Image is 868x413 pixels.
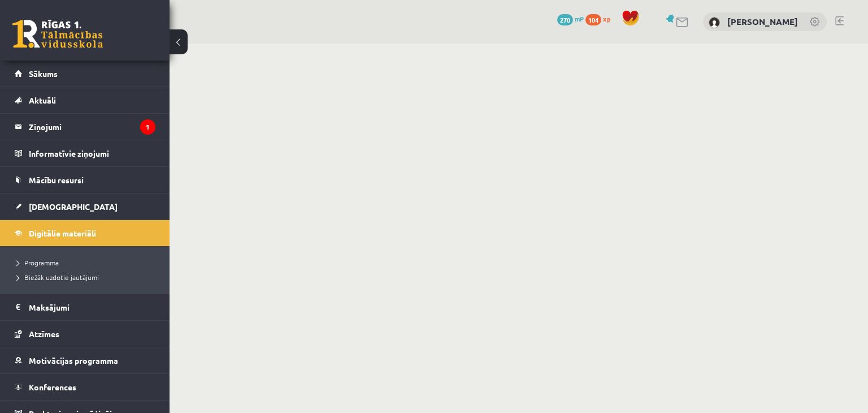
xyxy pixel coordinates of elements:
[29,68,58,79] span: Sākums
[29,201,118,212] span: [DEMOGRAPHIC_DATA]
[140,119,155,135] i: 1
[709,17,720,28] img: Hardijs Zvirbulis
[585,14,601,25] span: 104
[29,329,59,339] span: Atzīmes
[557,14,584,23] a: 270 mP
[15,87,155,113] a: Aktuāli
[603,14,610,23] span: xp
[29,140,155,166] legend: Informatīvie ziņojumi
[15,294,155,320] a: Maksājumi
[15,374,155,400] a: Konferences
[585,14,616,23] a: 104 xp
[15,220,155,246] a: Digitālie materiāli
[727,16,798,27] a: [PERSON_NAME]
[17,257,158,268] a: Programma
[15,321,155,347] a: Atzīmes
[17,258,59,267] span: Programma
[29,175,84,185] span: Mācību resursi
[12,20,103,48] a: Rīgas 1. Tālmācības vidusskola
[29,355,118,365] span: Motivācijas programma
[15,167,155,193] a: Mācību resursi
[17,273,99,282] span: Biežāk uzdotie jautājumi
[575,14,584,23] span: mP
[29,382,76,392] span: Konferences
[17,272,158,282] a: Biežāk uzdotie jautājumi
[15,114,155,140] a: Ziņojumi1
[29,95,56,105] span: Aktuāli
[29,294,155,320] legend: Maksājumi
[29,228,96,238] span: Digitālie materiāli
[15,140,155,166] a: Informatīvie ziņojumi
[29,114,155,140] legend: Ziņojumi
[15,61,155,87] a: Sākums
[557,14,573,25] span: 270
[15,347,155,373] a: Motivācijas programma
[15,193,155,220] a: [DEMOGRAPHIC_DATA]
